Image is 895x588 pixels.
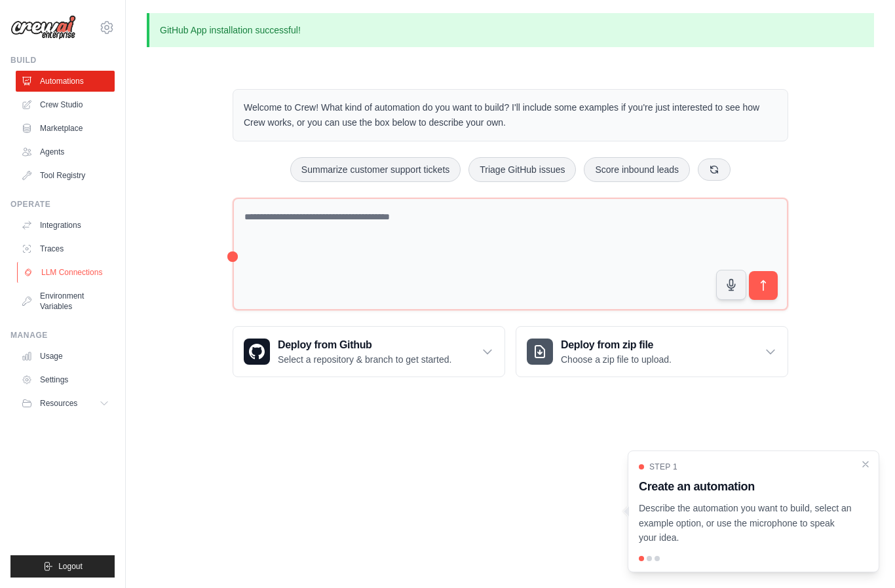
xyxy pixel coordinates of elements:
div: Build [10,55,115,65]
a: LLM Connections [17,262,116,283]
p: GitHub App installation successful! [147,13,874,47]
a: Integrations [16,215,115,236]
a: Traces [16,238,115,259]
p: Welcome to Crew! What kind of automation do you want to build? I'll include some examples if you'... [244,100,777,130]
a: Marketplace [16,118,115,139]
button: Score inbound leads [584,157,690,182]
p: Describe the automation you want to build, select an example option, or use the microphone to spe... [639,501,852,545]
a: Tool Registry [16,165,115,186]
button: Triage GitHub issues [468,157,576,182]
a: Settings [16,369,115,390]
a: Environment Variables [16,285,115,317]
button: Close walkthrough [860,459,871,469]
span: Step 1 [649,462,677,472]
h3: Deploy from zip file [561,337,672,353]
p: Choose a zip file to upload. [561,353,672,366]
a: Crew Studio [16,94,115,115]
button: Summarize customer support tickets [290,157,461,182]
img: Logo [10,15,76,40]
button: Logout [10,555,115,578]
a: Usage [16,346,115,367]
button: Resources [16,393,115,414]
p: Select a repository & branch to get started. [278,353,451,366]
div: Operate [10,199,115,210]
div: Manage [10,330,115,340]
a: Automations [16,71,115,92]
h3: Create an automation [639,477,852,496]
span: Resources [40,398,77,409]
h3: Deploy from Github [278,337,451,353]
a: Agents [16,141,115,162]
iframe: Chat Widget [829,525,895,588]
span: Logout [58,561,83,572]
